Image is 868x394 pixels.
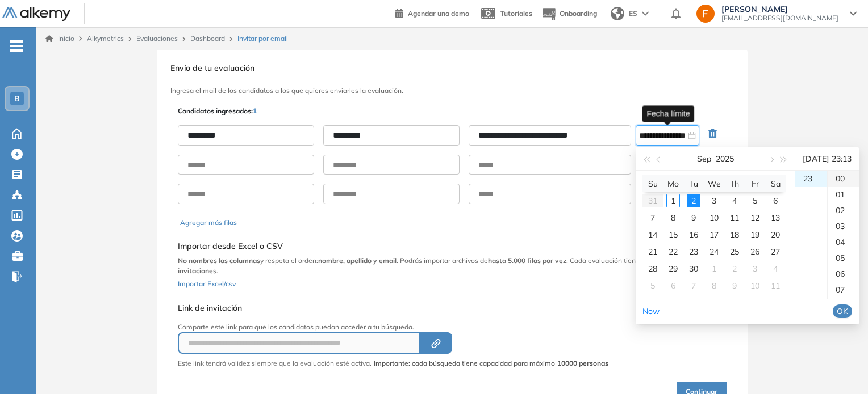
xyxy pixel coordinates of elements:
[769,279,782,293] div: 11
[704,192,724,209] td: 2025-09-03
[800,147,854,170] div: [DATE] 23:13
[765,226,786,243] td: 2025-09-20
[642,277,663,294] td: 2025-10-05
[683,226,704,243] td: 2025-09-16
[10,45,23,47] i: -
[828,202,859,218] div: 02
[728,228,741,242] div: 18
[724,260,745,277] td: 2025-10-02
[663,277,683,294] td: 2025-10-06
[795,171,827,187] div: 23
[646,211,660,224] div: 7
[663,243,683,260] td: 2025-09-22
[136,34,178,43] a: Evaluaciones
[769,262,782,276] div: 4
[765,243,786,260] td: 2025-09-27
[2,7,70,22] img: Logo
[748,228,762,242] div: 19
[170,63,734,73] h3: Envío de tu evaluación
[728,279,741,293] div: 9
[765,260,786,277] td: 2025-10-04
[666,211,680,224] div: 8
[642,226,663,243] td: 2025-09-14
[724,277,745,294] td: 2025-10-09
[745,243,765,260] td: 2025-09-26
[833,304,852,318] button: OK
[728,262,741,276] div: 2
[560,9,597,18] span: Onboarding
[728,211,741,224] div: 11
[704,243,724,260] td: 2025-09-24
[178,276,236,290] button: Importar Excel/csv
[683,209,704,226] td: 2025-09-09
[687,211,700,224] div: 9
[687,262,700,276] div: 30
[663,226,683,243] td: 2025-09-15
[811,340,868,394] div: Widget de chat
[707,262,721,276] div: 1
[765,192,786,209] td: 2025-09-06
[721,5,838,14] span: [PERSON_NAME]
[611,7,624,20] img: world
[557,359,608,367] strong: 10000 personas
[828,171,859,187] div: 00
[629,9,637,19] span: ES
[687,279,700,293] div: 7
[237,33,288,44] span: Invitar por email
[745,226,765,243] td: 2025-09-19
[663,209,683,226] td: 2025-09-08
[704,226,724,243] td: 2025-09-17
[828,298,859,313] div: 08
[642,11,649,16] img: arrow
[683,243,704,260] td: 2025-09-23
[748,211,762,224] div: 12
[828,250,859,266] div: 05
[253,107,257,115] span: 1
[408,9,469,18] span: Agendar una demo
[745,192,765,209] td: 2025-09-05
[704,175,724,192] th: We
[745,209,765,226] td: 2025-09-12
[666,245,680,259] div: 22
[828,187,859,202] div: 01
[666,262,680,276] div: 29
[666,194,680,207] div: 1
[663,175,683,192] th: Mo
[769,245,782,259] div: 27
[666,279,680,293] div: 6
[500,9,532,18] span: Tutoriales
[683,192,704,209] td: 2025-09-02
[828,266,859,282] div: 06
[724,175,745,192] th: Th
[666,228,680,242] div: 15
[769,194,782,207] div: 6
[180,218,237,228] button: Agregar más filas
[748,245,762,259] div: 26
[837,305,848,317] span: OK
[170,87,734,95] h3: Ingresa el mail de los candidatos a los que quieres enviarles la evaluación.
[178,303,608,313] h5: Link de invitación
[704,260,724,277] td: 2025-10-01
[642,243,663,260] td: 2025-09-21
[683,260,704,277] td: 2025-09-30
[748,279,762,293] div: 10
[178,256,700,275] b: límite de 10.000 invitaciones
[828,282,859,298] div: 07
[646,262,660,276] div: 28
[45,33,74,44] a: Inicio
[769,211,782,224] div: 13
[765,209,786,226] td: 2025-09-13
[687,228,700,242] div: 16
[642,105,694,122] div: Fecha límite
[721,14,838,23] span: [EMAIL_ADDRESS][DOMAIN_NAME]
[646,228,660,242] div: 14
[707,211,721,224] div: 10
[745,260,765,277] td: 2025-10-03
[745,175,765,192] th: Fr
[14,94,20,103] span: B
[683,175,704,192] th: Tu
[642,306,660,316] a: Now
[724,226,745,243] td: 2025-09-18
[642,175,663,192] th: Su
[704,209,724,226] td: 2025-09-10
